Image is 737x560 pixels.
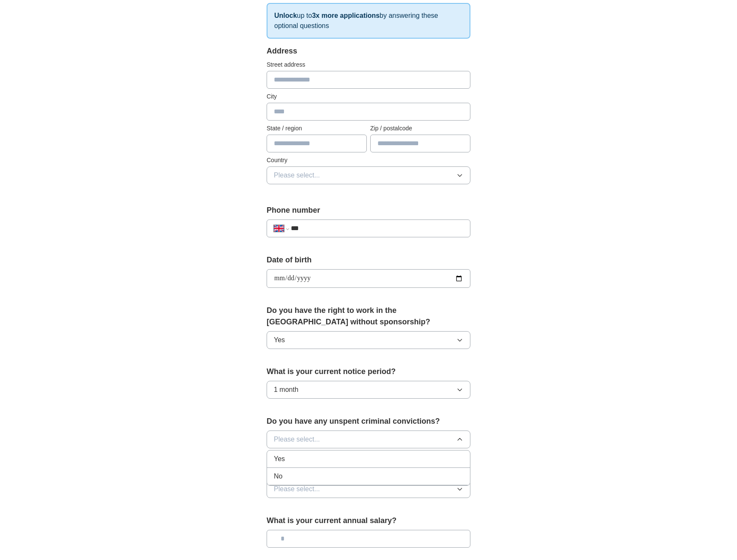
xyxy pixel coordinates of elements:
[267,254,470,266] label: Date of birth
[267,60,470,69] label: Street address
[274,454,285,464] span: Yes
[312,12,380,19] strong: 3x more applications
[274,484,320,494] span: Please select...
[267,331,470,349] button: Yes
[267,366,470,377] label: What is your current notice period?
[267,305,470,328] label: Do you have the right to work in the [GEOGRAPHIC_DATA] without sponsorship?
[274,335,285,345] span: Yes
[267,92,470,101] label: City
[267,45,470,57] div: Address
[274,434,320,445] span: Please select...
[267,166,470,184] button: Please select...
[267,205,470,216] label: Phone number
[267,416,470,427] label: Do you have any unspent criminal convictions?
[267,515,470,526] label: What is your current annual salary?
[267,431,470,448] button: Please select...
[267,480,470,498] button: Please select...
[274,170,320,180] span: Please select...
[267,156,470,165] label: Country
[274,12,297,19] strong: Unlock
[267,381,470,399] button: 1 month
[274,385,298,395] span: 1 month
[267,124,367,133] label: State / region
[274,471,282,481] span: No
[267,3,470,39] p: up to by answering these optional questions
[370,124,470,133] label: Zip / postalcode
